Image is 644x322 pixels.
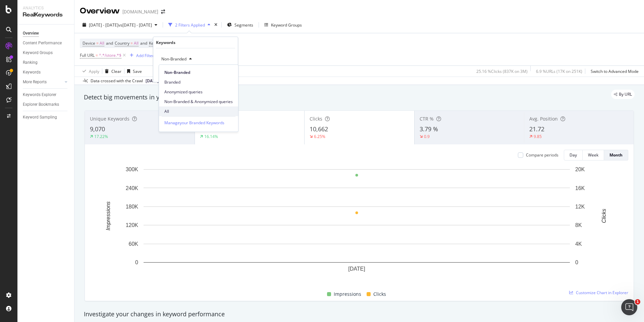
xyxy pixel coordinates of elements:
span: Branded [164,79,233,85]
span: 9,070 [90,125,105,133]
div: Explorer Bookmarks [23,101,59,108]
text: 180K [126,204,139,210]
text: 120K [126,222,139,228]
div: Switch to Advanced Mode [591,68,639,74]
span: Impressions [334,290,361,298]
span: 2025 Sep. 6th [146,78,159,84]
div: 2 Filters Applied [175,22,205,28]
button: Month [604,150,628,160]
div: 9.85 [534,134,542,139]
div: Month [609,152,623,158]
a: Keywords Explorer [23,91,69,98]
div: Keyword Sampling [23,114,57,121]
span: Customize Chart in Explorer [576,290,628,295]
span: and [106,40,113,46]
span: Keywords [149,40,167,46]
div: 16.14% [204,134,218,139]
div: Ranking [23,59,38,66]
span: All [134,39,139,48]
a: Manageyour Branded Keywords [164,119,224,126]
div: Investigate your changes in keyword performance [84,310,635,319]
div: Data crossed with the Crawl [91,78,143,84]
button: Keyword Groups [262,19,305,30]
span: Clicks [310,116,322,122]
span: and [140,40,147,46]
div: [DOMAIN_NAME] [122,8,158,15]
span: All [164,108,233,114]
span: Anonymized queries [164,89,233,95]
text: 20K [575,167,585,172]
div: A chart. [90,166,623,282]
button: Apply [80,66,99,77]
span: = [96,52,98,58]
span: Non-Branded [159,56,186,62]
span: vs [DATE] - [DATE] [118,22,152,28]
span: Full URL [80,52,95,58]
div: Keywords Explorer [23,91,56,98]
button: Add Filter [127,51,154,59]
div: Day [570,152,577,158]
div: More Reports [23,79,47,86]
button: Non-Branded [159,54,195,64]
a: More Reports [23,79,63,86]
div: Overview [23,30,39,37]
span: Non-Branded & Anonymized queries [164,99,233,105]
div: Compare periods [526,152,558,158]
span: All [100,39,104,48]
div: Clear [111,68,121,74]
span: Segments [234,22,253,28]
button: 2 Filters Applied [166,19,213,30]
a: Explorer Bookmarks [23,101,69,108]
span: 3.79 % [420,125,438,133]
span: [DATE] - [DATE] [89,22,118,28]
div: legacy label [611,90,635,99]
text: 0 [575,260,578,265]
button: Save [124,66,142,77]
div: Apply [89,68,99,74]
div: Manage your Branded Keywords [164,119,224,126]
div: Keyword Groups [23,49,53,56]
a: Overview [23,30,69,37]
span: = [130,40,133,46]
div: Add Filter [136,53,154,58]
text: 300K [126,167,139,172]
span: Device [83,40,95,46]
div: 6.9 % URLs ( 17K on 251K ) [536,68,582,74]
button: Switch to Advanced Mode [588,66,639,77]
text: 0 [135,260,138,265]
button: [DATE] [143,77,167,85]
span: = [96,40,99,46]
button: Clear [102,66,121,77]
span: CTR % [420,116,434,122]
text: 16K [575,185,585,191]
a: Ranking [23,59,69,66]
button: Segments [224,19,256,30]
div: 0.9 [424,134,430,139]
div: 25.16 % Clicks ( 837K on 3M ) [476,68,528,74]
button: Week [583,150,604,160]
text: Impressions [105,201,111,230]
div: Content Performance [23,40,62,47]
a: Content Performance [23,40,69,47]
div: Save [133,68,142,74]
div: RealKeywords [23,11,69,19]
div: 17.22% [94,134,108,139]
div: 6.25% [314,134,325,139]
span: 1 [635,299,640,305]
text: 8K [575,222,582,228]
span: Unique Keywords [90,116,129,122]
text: 60K [129,241,139,247]
div: Week [588,152,598,158]
text: [DATE] [348,266,365,272]
span: Clicks [373,290,386,298]
text: Clicks [601,209,607,223]
span: 10,662 [310,125,328,133]
div: Keywords [23,69,41,76]
span: By URL [619,92,632,96]
span: Non-Branded [164,70,233,76]
a: Customize Chart in Explorer [569,290,628,295]
div: Keywords [156,40,175,45]
span: 21.72 [529,125,544,133]
span: ^.*/store.*$ [99,51,121,60]
button: Day [564,150,583,160]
